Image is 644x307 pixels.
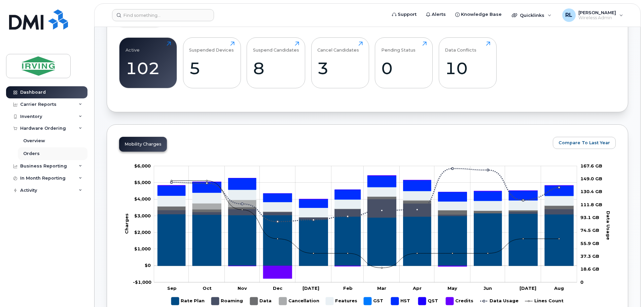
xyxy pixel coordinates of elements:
[157,213,573,266] g: Rate Plan
[398,11,417,18] span: Support
[381,41,416,53] div: Pending Status
[203,285,212,291] tspan: Oct
[126,41,171,85] a: Active102
[413,285,422,291] tspan: Apr
[134,246,151,251] g: $0
[134,180,151,185] g: $0
[302,285,319,291] tspan: [DATE]
[578,15,616,21] span: Wireless Admin
[273,285,283,291] tspan: Dec
[432,11,446,18] span: Alerts
[580,176,602,181] tspan: 149.0 GB
[134,213,151,218] g: $0
[377,285,386,291] tspan: Mar
[157,196,573,217] g: Data
[189,41,234,53] div: Suspended Devices
[580,163,602,168] tspan: 167.6 GB
[189,41,235,85] a: Suspended Devices5
[317,58,363,78] div: 3
[157,187,573,217] g: Features
[520,12,544,18] span: Quicklinks
[343,285,353,291] tspan: Feb
[134,246,151,251] tspan: $1,000
[238,285,247,291] tspan: Nov
[580,279,583,285] tspan: 0
[134,229,151,235] tspan: $2,000
[112,9,214,21] input: Find something...
[157,176,573,208] g: HST
[134,180,151,185] tspan: $5,000
[445,41,490,85] a: Data Conflicts10
[580,253,599,259] tspan: 37.3 GB
[133,279,151,285] tspan: -$1,000
[381,41,427,85] a: Pending Status0
[445,41,476,53] div: Data Conflicts
[253,41,299,85] a: Suspend Candidates8
[554,285,564,291] tspan: Aug
[124,213,129,234] tspan: Charges
[580,215,599,220] tspan: 93.1 GB
[134,213,151,218] tspan: $3,000
[189,58,235,78] div: 5
[565,11,572,19] span: RL
[134,163,151,168] g: $0
[461,11,502,18] span: Knowledge Base
[484,285,492,291] tspan: Jun
[606,211,611,240] tspan: Data Usage
[317,41,359,53] div: Cancel Candidates
[157,199,573,219] g: Roaming
[134,196,151,202] g: $0
[558,8,628,22] div: Renelle LeBlanc
[448,285,457,291] tspan: May
[520,285,536,291] tspan: [DATE]
[126,58,171,78] div: 102
[507,8,556,22] div: Quicklinks
[451,8,506,21] a: Knowledge Base
[580,202,602,207] tspan: 111.8 GB
[134,229,151,235] g: $0
[381,58,427,78] div: 0
[126,41,140,53] div: Active
[553,137,616,149] button: Compare To Last Year
[580,266,599,272] tspan: 18.6 GB
[133,279,151,285] g: $0
[445,58,490,78] div: 10
[580,227,599,233] tspan: 74.5 GB
[580,241,599,246] tspan: 55.9 GB
[578,10,616,15] span: [PERSON_NAME]
[167,285,177,291] tspan: Sep
[253,58,299,78] div: 8
[145,263,151,268] tspan: $0
[134,196,151,202] tspan: $4,000
[317,41,363,85] a: Cancel Candidates3
[580,189,602,194] tspan: 130.4 GB
[134,163,151,168] tspan: $6,000
[421,8,451,21] a: Alerts
[253,41,299,53] div: Suspend Candidates
[387,8,421,21] a: Support
[559,140,610,146] span: Compare To Last Year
